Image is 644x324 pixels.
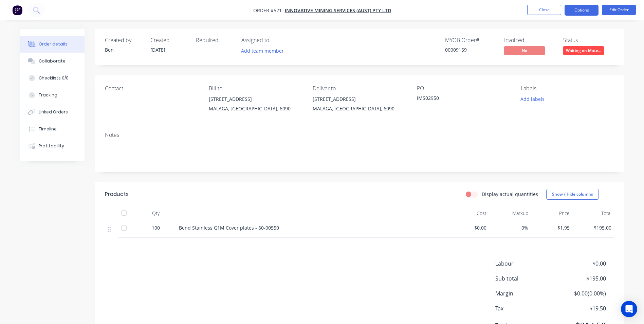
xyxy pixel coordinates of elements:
button: Edit Order [602,5,636,15]
button: Add team member [241,46,288,55]
div: Assigned to [241,37,309,43]
div: Contact [105,85,198,92]
div: Price [531,206,573,220]
div: Qty [135,206,176,220]
button: Add labels [517,94,548,104]
span: Labour [495,259,556,268]
div: Linked Orders [39,109,68,115]
button: Add team member [237,46,287,55]
div: Labels [521,85,614,92]
button: Checklists 0/0 [20,70,85,87]
div: Cost [448,206,490,220]
button: Collaborate [20,53,85,70]
div: Bill to [209,85,302,92]
span: $0.00 [555,259,606,268]
div: Status [563,37,614,43]
div: Tracking [39,92,57,98]
span: $0.00 [450,224,487,231]
span: $0.00 ( 0.00 %) [555,289,606,298]
span: Sub total [495,274,556,283]
span: [DATE] [150,47,165,53]
button: Waiting on Mate... [563,46,604,56]
div: Timeline [39,126,57,132]
div: Open Intercom Messenger [621,301,637,317]
div: Collaborate [39,58,66,64]
div: IMS02950 [417,94,502,104]
span: $19.50 [555,304,606,312]
div: PO [417,85,510,92]
span: Bend Stainless G1M Cover plates - 60-00550 [179,224,279,231]
div: MALAGA, [GEOGRAPHIC_DATA], 6090 [313,104,406,113]
div: [STREET_ADDRESS]MALAGA, [GEOGRAPHIC_DATA], 6090 [209,94,302,116]
div: Markup [489,206,531,220]
div: Created [150,37,188,43]
span: $195.00 [555,274,606,283]
div: MYOB Order # [445,37,496,43]
div: Created by [105,37,142,43]
div: MALAGA, [GEOGRAPHIC_DATA], 6090 [209,104,302,113]
div: [STREET_ADDRESS]MALAGA, [GEOGRAPHIC_DATA], 6090 [313,94,406,116]
button: Timeline [20,121,85,138]
button: Close [527,5,561,15]
button: Profitability [20,138,85,155]
div: [STREET_ADDRESS] [209,94,302,104]
div: Products [105,190,129,198]
button: Tracking [20,87,85,104]
a: Innovative Mining Services (Aust) Pty Ltd [285,7,391,14]
span: 0% [492,224,528,231]
label: Display actual quantities [482,191,538,198]
button: Options [565,5,599,16]
div: Invoiced [504,37,555,43]
span: Margin [495,289,556,298]
div: Checklists 0/0 [39,75,69,81]
div: Total [572,206,614,220]
img: Factory [12,5,22,15]
span: Order #521 - [253,7,285,14]
div: Ben [105,46,142,53]
span: No [504,46,545,55]
div: Deliver to [313,85,406,92]
span: Tax [495,304,556,312]
button: Linked Orders [20,104,85,121]
div: Notes [105,132,614,138]
div: [STREET_ADDRESS] [313,94,406,104]
div: Profitability [39,143,64,149]
button: Order details [20,36,85,53]
div: Order details [39,41,68,47]
span: $195.00 [575,224,611,231]
span: Waiting on Mate... [563,46,604,55]
button: Show / Hide columns [546,189,599,200]
div: Required [196,37,233,43]
span: $1.95 [534,224,570,231]
span: 100 [152,224,160,231]
div: 00009159 [445,46,496,53]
